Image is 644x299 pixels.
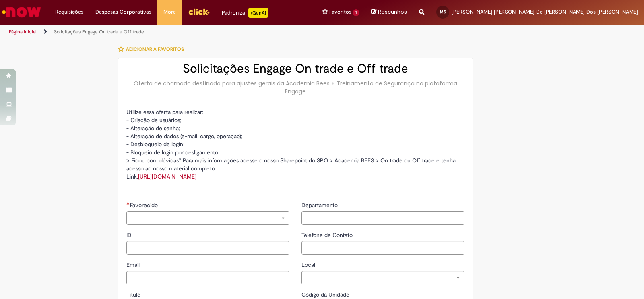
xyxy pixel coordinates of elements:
[248,8,268,18] p: +GenAi
[126,202,130,205] span: Necessários
[126,62,464,75] h2: Solicitações Engage On trade e Off trade
[301,261,317,268] span: Local
[126,231,133,239] span: ID
[188,6,210,18] img: click_logo_yellow_360x200.png
[126,241,289,255] input: ID
[54,29,144,35] a: Solicitações Engage On trade e Off trade
[353,9,359,16] span: 1
[301,271,464,284] a: Limpar campo Local
[452,8,638,15] span: [PERSON_NAME] [PERSON_NAME] De [PERSON_NAME] Dos [PERSON_NAME]
[440,9,446,15] span: MS
[301,201,339,209] span: Departamento
[6,25,423,39] ul: Trilhas de página
[9,29,37,35] a: Página inicial
[222,8,268,18] div: Padroniza
[118,41,188,58] button: Adicionar a Favoritos
[138,173,196,180] a: [URL][DOMAIN_NAME]
[130,201,159,209] span: Necessários - Favorecido
[126,211,289,225] a: Limpar campo Favorecido
[126,46,184,52] span: Adicionar a Favoritos
[95,8,151,16] span: Despesas Corporativas
[301,231,354,239] span: Telefone de Contato
[1,4,42,20] img: ServiceNow
[126,271,289,284] input: Email
[126,79,464,96] div: Oferta de chamado destinado para ajustes gerais da Academia Bees + Treinamento de Segurança na pl...
[55,8,83,16] span: Requisições
[163,8,176,16] span: More
[126,261,141,268] span: Email
[301,211,464,225] input: Departamento
[126,108,464,181] p: Utilize essa oferta para realizar: - Criação de usuários; - Alteração de senha; - Alteração de da...
[371,8,407,16] a: Rascunhos
[126,291,142,298] span: Título
[378,8,407,16] span: Rascunhos
[301,241,464,255] input: Telefone de Contato
[301,291,351,298] span: Código da Unidade
[329,8,351,16] span: Favoritos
